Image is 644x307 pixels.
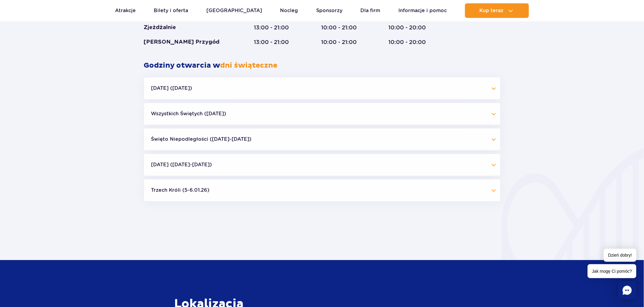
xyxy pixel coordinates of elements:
a: Bilety i oferta [154,3,188,18]
div: 10:00 - 21:00 [321,39,365,46]
button: Święto Niepodległości ([DATE]-[DATE]) [144,128,500,150]
button: Trzech Króli (5-6.01.26) [144,179,500,201]
button: Kup teraz [465,3,529,18]
a: Dla firm [361,3,380,18]
div: 10:00 - 21:00 [321,24,365,31]
button: [DATE] ([DATE]-[DATE]) [144,154,500,176]
div: Zjeżdżalnie [144,24,231,31]
button: Wszystkich Świętych ([DATE]) [144,103,500,125]
h2: Godziny otwarcia w [144,61,500,70]
div: 10:00 - 20:00 [389,24,433,31]
button: [DATE] ([DATE]) [144,77,500,99]
span: Dzień dobry! [604,249,636,262]
a: Sponsorzy [316,3,342,18]
div: 10:00 - 20:00 [389,39,433,46]
div: [PERSON_NAME] Przygód [144,39,231,46]
span: dni świąteczne [220,61,278,70]
span: Jak mogę Ci pomóc? [588,264,636,278]
div: Chat [618,281,636,299]
a: Atrakcje [115,3,136,18]
a: Nocleg [280,3,298,18]
a: Informacje i pomoc [398,3,447,18]
div: 13:00 - 21:00 [254,24,298,31]
div: 13:00 - 21:00 [254,39,298,46]
span: Kup teraz [479,8,503,13]
a: [GEOGRAPHIC_DATA] [206,3,262,18]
